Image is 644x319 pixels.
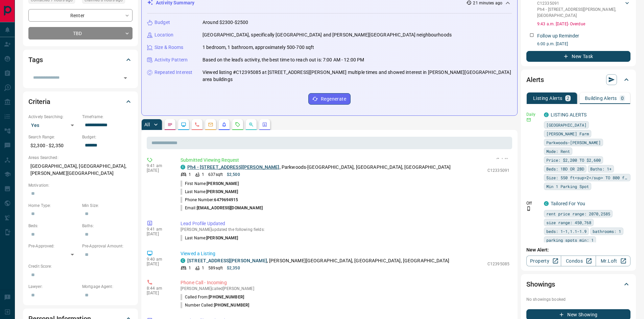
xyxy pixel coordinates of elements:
p: [PERSON_NAME] updated the following fields: [181,227,509,232]
a: Mr.Loft [596,256,630,266]
span: rent price range: 2070,2585 [546,210,610,217]
p: Last Name : [181,235,238,241]
p: Baths: [82,223,133,229]
div: Alerts [526,72,630,88]
span: [PERSON_NAME] Farm [546,130,589,137]
p: Motivation: [28,182,133,188]
p: , [PERSON_NAME][GEOGRAPHIC_DATA], [GEOGRAPHIC_DATA], [GEOGRAPHIC_DATA] [187,257,449,264]
svg: Emails [208,122,213,127]
a: Tailored For You [551,201,585,206]
p: C12335091 [487,167,509,174]
span: Beds: 1BD OR 2BD [546,165,584,172]
p: Number Called: [181,302,249,308]
p: 2 [567,96,569,101]
span: 6479694915 [214,197,238,202]
p: 0 [621,96,624,101]
svg: Agent Actions [262,122,267,127]
div: Yes [28,120,79,131]
span: Min 1 Parking Spot [546,183,589,190]
p: Listing Alerts [533,96,563,101]
p: Budget: [82,134,133,140]
p: Follow up Reminder [537,32,579,39]
p: First Name: [181,181,239,187]
p: $2,350 [227,265,240,271]
p: 8:44 am [147,286,170,291]
p: Actively Searching: [28,114,79,120]
span: [PERSON_NAME] [207,181,238,186]
span: bathrooms: 1 [593,228,621,235]
p: $2,500 [227,171,240,178]
p: Home Type: [28,203,79,209]
h2: Tags [28,54,43,65]
p: Beds: [28,223,79,229]
p: 637 sqft [208,171,223,178]
div: Criteria [28,94,133,110]
p: Location [154,31,173,38]
p: Pre-Approved: [28,243,79,249]
p: Repeated Interest [154,69,192,76]
svg: Notes [167,122,173,127]
p: Off [526,200,540,206]
p: Last Name: [181,189,238,195]
p: 9:41 am [147,227,170,232]
svg: Requests [235,122,240,127]
span: Baths: 1+ [590,165,612,172]
p: [DATE] [147,232,170,236]
p: [PERSON_NAME] called [PERSON_NAME] [181,286,509,291]
p: 1 [202,265,204,271]
p: C12335091 [537,0,624,6]
h2: Criteria [28,96,50,107]
a: Property [526,256,561,266]
p: 9:41 am [147,163,170,168]
p: Daily [526,111,540,117]
span: [PHONE_NUMBER] [214,303,249,308]
svg: Email [526,117,531,122]
svg: Opportunities [248,122,254,127]
p: Based on the lead's activity, the best time to reach out is: 7:00 AM - 12:00 PM [202,56,364,63]
span: Price: $2,200 TO $2,600 [546,157,601,163]
a: Condos [561,256,596,266]
p: 1 [202,171,204,178]
span: Size: 550 ft<sup>2</sup> TO 800 ft<sup>2</sup> [546,174,628,181]
p: New Alert: [526,246,630,254]
p: All [144,122,150,127]
h2: Showings [526,279,555,290]
p: Ph4 - [STREET_ADDRESS][PERSON_NAME] , [GEOGRAPHIC_DATA] [537,6,624,19]
p: Lawyer: [28,284,79,290]
span: [PERSON_NAME] [206,236,238,240]
p: 9:40 am [147,257,170,262]
p: [DATE] [147,168,170,173]
p: Budget [154,19,170,26]
p: , Parkwoods-[GEOGRAPHIC_DATA], [GEOGRAPHIC_DATA], [GEOGRAPHIC_DATA] [187,164,451,171]
p: Phone Number: [181,197,238,203]
span: parking spots min: 1 [546,237,594,243]
p: Mortgage Agent: [82,284,133,290]
p: No showings booked [526,296,630,302]
a: Ph4 - [STREET_ADDRESS][PERSON_NAME] [187,164,280,170]
p: Building Alerts [585,96,617,101]
a: LISTING ALERTS [551,112,587,117]
p: Phone Call - Incoming [181,279,509,286]
div: condos.ca [181,258,185,263]
p: [GEOGRAPHIC_DATA], [GEOGRAPHIC_DATA], [PERSON_NAME][GEOGRAPHIC_DATA] [28,161,133,179]
div: condos.ca [544,201,549,206]
p: 1 [189,265,191,271]
p: [GEOGRAPHIC_DATA], specifically [GEOGRAPHIC_DATA] and [PERSON_NAME][GEOGRAPHIC_DATA] neighbourhoods [202,31,452,38]
p: Min Size: [82,203,133,209]
p: 589 sqft [208,265,223,271]
span: [EMAIL_ADDRESS][DOMAIN_NAME] [197,206,263,210]
svg: Calls [194,122,200,127]
div: condos.ca [181,165,185,169]
p: $2,300 - $2,350 [28,140,79,151]
span: [GEOGRAPHIC_DATA] [546,122,587,128]
p: Credit Score: [28,263,133,269]
p: Timeframe: [82,114,133,120]
p: Email: [181,205,263,211]
p: 1 bedroom, 1 bathroom, approximately 500-700 sqft [202,44,314,51]
a: [STREET_ADDRESS][PERSON_NAME] [187,258,267,263]
p: C12395085 [487,261,509,267]
span: Mode: Rent [546,148,570,155]
p: [DATE] [147,291,170,295]
span: [PHONE_NUMBER] [209,295,244,299]
svg: Push Notification Only [526,206,531,211]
